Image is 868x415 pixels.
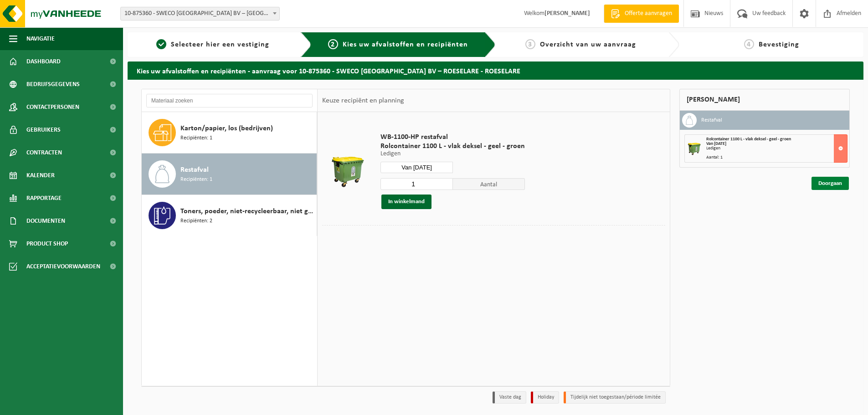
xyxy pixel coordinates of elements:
button: In winkelmand [381,195,431,209]
span: Documenten [26,210,65,232]
span: Offerte aanvragen [622,9,674,18]
h2: Kies uw afvalstoffen en recipiënten - aanvraag voor 10-875360 - SWECO [GEOGRAPHIC_DATA] BV – ROES... [128,61,863,79]
a: 1Selecteer hier een vestiging [132,39,293,50]
span: Gebruikers [26,118,61,141]
p: Ledigen [380,151,525,157]
span: Recipiënten: 1 [180,175,212,184]
span: Aantal [453,178,525,190]
span: 4 [744,39,754,49]
a: Offerte aanvragen [604,5,679,23]
span: Bevestiging [759,41,799,48]
li: Holiday [531,391,559,404]
input: Materiaal zoeken [146,94,313,108]
span: Karton/papier, los (bedrijven) [180,123,273,134]
span: 10-875360 - SWECO BELGIUM BV – ROESELARE - ROESELARE [121,7,279,20]
span: Recipiënten: 2 [180,217,212,225]
span: Product Shop [26,232,68,255]
strong: Van [DATE] [706,141,726,146]
span: WB-1100-HP restafval [380,133,525,142]
span: Acceptatievoorwaarden [26,255,100,278]
input: Selecteer datum [380,162,453,173]
span: Kies uw afvalstoffen en recipiënten [343,41,468,48]
span: Rolcontainer 1100 L - vlak deksel - geel - groen [706,137,791,142]
span: Overzicht van uw aanvraag [540,41,636,48]
li: Tijdelijk niet toegestaan/période limitée [564,391,666,404]
span: Rapportage [26,187,62,210]
span: Toners, poeder, niet-recycleerbaar, niet gevaarlijk [180,206,314,217]
span: Contactpersonen [26,96,79,118]
span: Dashboard [26,50,61,73]
button: Restafval Recipiënten: 1 [142,154,317,195]
button: Karton/papier, los (bedrijven) Recipiënten: 1 [142,112,317,154]
div: Aantal: 1 [706,155,847,160]
span: 3 [525,39,535,49]
span: Rolcontainer 1100 L - vlak deksel - geel - groen [380,142,525,151]
span: Selecteer hier een vestiging [171,41,269,48]
strong: [PERSON_NAME] [544,10,590,17]
div: Ledigen [706,146,847,151]
span: 10-875360 - SWECO BELGIUM BV – ROESELARE - ROESELARE [120,7,280,20]
div: [PERSON_NAME] [679,89,850,111]
span: Recipiënten: 1 [180,134,212,143]
span: 2 [328,39,338,49]
span: Kalender [26,164,55,187]
div: Keuze recipiënt en planning [318,89,409,112]
span: Navigatie [26,27,55,50]
button: Toners, poeder, niet-recycleerbaar, niet gevaarlijk Recipiënten: 2 [142,195,317,236]
span: Bedrijfsgegevens [26,73,80,96]
a: Doorgaan [812,177,849,190]
h3: Restafval [701,113,722,128]
span: 1 [156,39,166,49]
span: Contracten [26,141,62,164]
span: Restafval [180,164,209,175]
li: Vaste dag [493,391,526,404]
